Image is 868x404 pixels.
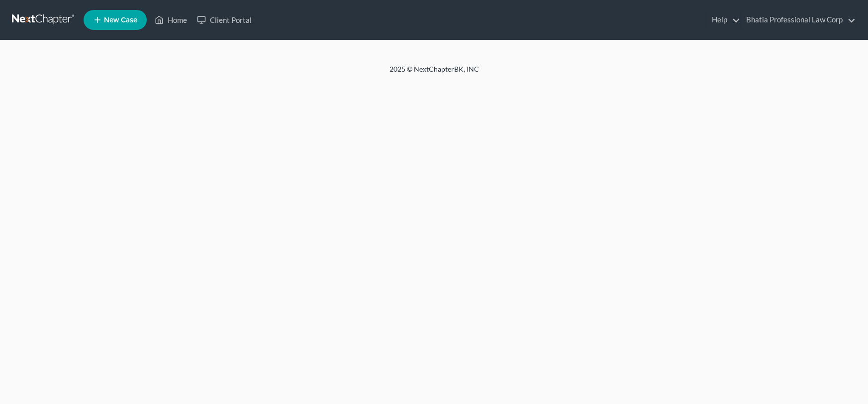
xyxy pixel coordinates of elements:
[707,11,740,29] a: Help
[151,64,718,82] div: 2025 © NextChapterBK, INC
[84,10,147,30] new-legal-case-button: New Case
[741,11,856,29] a: Bhatia Professional Law Corp
[150,11,192,29] a: Home
[192,11,257,29] a: Client Portal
